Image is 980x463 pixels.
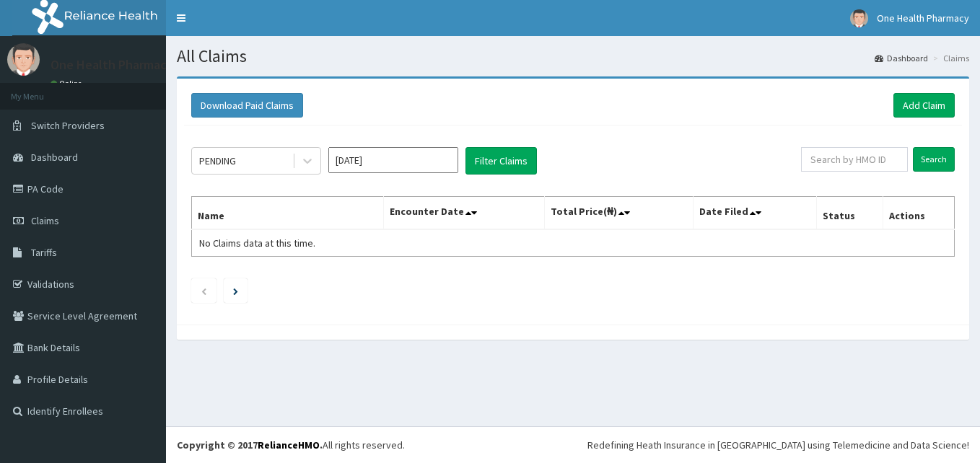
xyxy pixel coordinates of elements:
[913,147,955,172] input: Search
[544,197,693,230] th: Total Price(₦)
[328,147,458,173] input: Select Month and Year
[31,119,105,132] span: Switch Providers
[31,151,78,164] span: Dashboard
[850,9,868,27] img: User Image
[893,93,955,118] a: Add Claim
[201,284,207,297] a: Previous page
[816,197,883,230] th: Status
[384,197,545,230] th: Encounter Date
[177,438,323,451] strong: Copyright © 2017 .
[7,43,40,76] img: User Image
[177,47,969,66] h1: All Claims
[166,426,980,463] footer: All rights reserved.
[192,197,384,230] th: Name
[199,237,315,250] span: No Claims data at this time.
[465,147,537,175] button: Filter Claims
[929,52,969,64] li: Claims
[191,93,303,118] button: Download Paid Claims
[875,52,928,64] a: Dashboard
[258,438,320,451] a: RelianceHMO
[51,58,173,71] p: One Health Pharmacy
[694,197,817,230] th: Date Filed
[883,197,954,230] th: Actions
[877,12,969,25] span: One Health Pharmacy
[233,284,238,297] a: Next page
[51,79,85,89] a: Online
[587,438,969,452] div: Redefining Heath Insurance in [GEOGRAPHIC_DATA] using Telemedicine and Data Science!
[31,246,57,259] span: Tariffs
[801,147,908,172] input: Search by HMO ID
[31,214,59,227] span: Claims
[199,154,236,168] div: PENDING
